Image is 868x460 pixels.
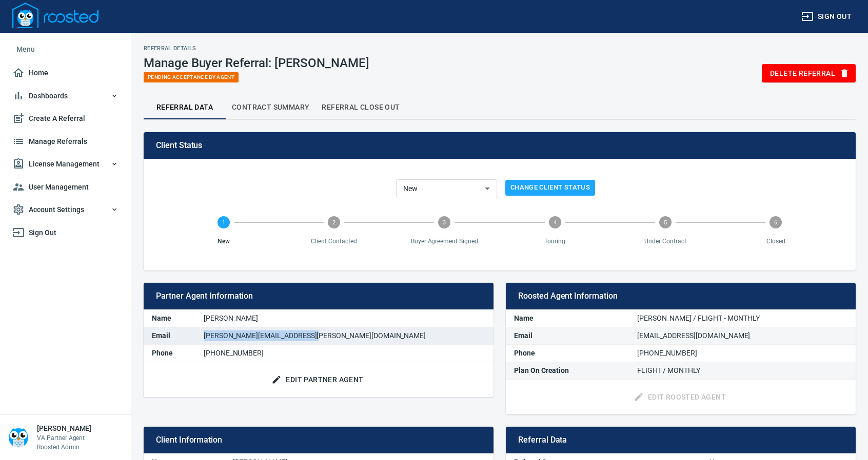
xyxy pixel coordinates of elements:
[156,435,481,445] span: Client Information
[629,327,856,344] td: [EMAIL_ADDRESS][DOMAIN_NAME]
[514,331,532,340] b: Email
[8,107,123,130] a: Create A Referral
[797,7,856,26] button: Sign out
[629,362,856,379] td: FLIGHT / MONTHLY
[514,314,534,322] b: Name
[12,112,119,125] span: Create A Referral
[152,314,171,322] b: Name
[504,237,606,246] span: Touring
[8,153,123,176] button: License Management
[8,85,123,108] button: Dashboards
[222,219,225,226] text: 1
[518,291,843,301] span: Roosted Agent Information
[37,423,91,433] h6: [PERSON_NAME]
[273,373,363,386] span: Edit Partner Agent
[232,101,309,114] span: Contract Summary
[8,427,29,448] img: Person
[144,56,369,70] h1: Manage Buyer Referral: [PERSON_NAME]
[12,203,119,216] span: Account Settings
[12,226,119,239] span: Sign Out
[725,237,827,246] span: Closed
[156,140,843,151] span: Client Status
[514,366,569,374] b: Plan On Creation
[37,433,91,443] p: VA Partner Agent
[12,67,119,79] span: Home
[518,435,843,445] span: Referral Data
[156,291,481,301] span: Partner Agent Information
[629,344,856,362] td: [PHONE_NUMBER]
[269,370,367,389] button: Edit Partner Agent
[824,414,860,452] iframe: Chat
[629,310,856,327] td: [PERSON_NAME] / FLIGHT - MONTHLY
[283,237,385,246] span: Client Contacted
[12,181,119,194] span: User Management
[505,180,595,196] button: Change Client Status
[664,219,667,226] text: 5
[8,37,123,61] li: Menu
[322,101,400,114] span: Referral Close Out
[195,344,494,362] td: [PHONE_NUMBER]
[172,237,274,246] span: New
[12,3,98,28] img: Logo
[443,219,446,226] text: 3
[332,219,336,226] text: 2
[195,327,494,344] td: [PERSON_NAME][EMAIL_ADDRESS][PERSON_NAME][DOMAIN_NAME]
[762,64,856,83] button: Delete Referral
[614,237,716,246] span: Under Contract
[393,237,496,246] span: Buyer Agreement Signed
[152,349,173,357] b: Phone
[8,176,123,199] a: User Management
[12,135,119,148] span: Manage Referrals
[514,349,535,357] b: Phone
[152,331,170,340] b: Email
[8,61,123,85] a: Home
[774,219,777,226] text: 6
[150,101,220,114] span: Referral Data
[510,182,590,194] span: Change Client Status
[770,67,847,80] span: Delete Referral
[12,90,119,102] span: Dashboards
[144,72,239,82] span: Pending Acceptance by Agent
[801,10,852,23] span: Sign out
[554,219,557,226] text: 4
[12,158,119,171] span: License Management
[8,130,123,153] a: Manage Referrals
[8,198,123,221] button: Account Settings
[195,310,494,327] td: [PERSON_NAME]
[37,443,91,452] p: Roosted Admin
[8,221,123,244] a: Sign Out
[144,45,369,52] h2: Referral Details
